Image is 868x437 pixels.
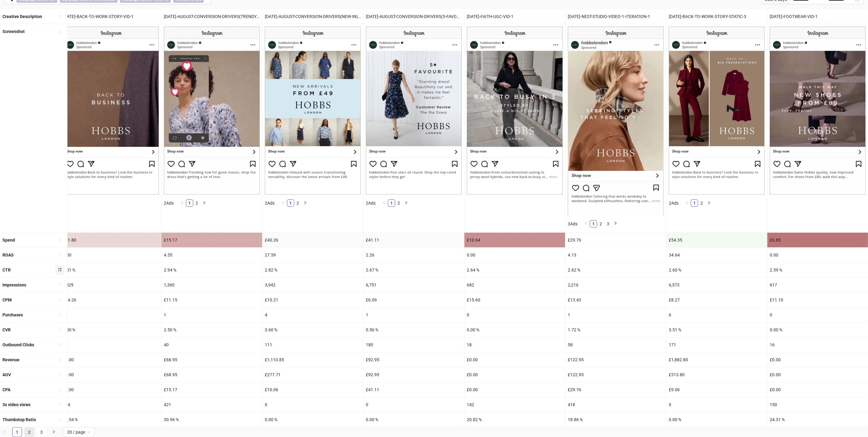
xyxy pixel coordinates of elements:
[705,199,713,207] li: Next Page
[666,9,767,24] div: [DATE]-BACK-TO-WORK-STORY-STATIC-3
[464,278,565,292] div: 682
[464,9,565,24] div: [DATE]-FAITH-UGC-VID-1
[58,373,62,377] span: sort-ascending
[467,27,563,195] img: Screenshot 120233019845510624
[262,412,363,427] div: 0.00 %
[464,248,565,262] div: 0.00
[24,427,34,437] li: 2
[565,233,666,247] div: £29.76
[161,367,262,382] div: £68.95
[2,312,23,317] b: Purchases
[767,9,868,24] div: [DATE]-FOOTWEAR-VID-1
[565,278,666,292] div: 2,216
[395,199,402,207] li: 2
[178,199,186,207] li: Previous Page
[565,397,666,412] div: 418
[666,382,767,397] div: £9.06
[565,367,666,382] div: £122.95
[363,412,464,427] div: 0.00 %
[60,278,161,292] div: 1,529
[161,412,262,427] div: 30.96 %
[464,397,565,412] div: 142
[262,337,363,352] div: 111
[262,248,363,262] div: 27.59
[161,337,262,352] div: 40
[262,9,363,24] div: [DATE]-AUGUST-CONVERSION-DRIVERS(NEW-IN)-STATIC-1
[669,201,679,206] span: 2 Ads
[262,322,363,337] div: 3.60 %
[60,337,161,352] div: 46
[464,293,565,307] div: £15.60
[49,427,59,437] button: right
[363,278,464,292] div: 6,751
[464,337,565,352] div: 18
[363,293,464,307] div: £6.09
[767,337,868,352] div: 16
[605,220,611,227] a: 3
[666,352,767,367] div: £1,882.80
[767,352,868,367] div: £0.00
[279,199,287,207] li: Previous Page
[63,27,159,195] img: Screenshot 120232673498870624
[58,402,62,407] span: sort-ascending
[767,308,868,322] div: 0
[666,412,767,427] div: 0.00 %
[363,233,464,247] div: £41.11
[2,253,14,257] b: ROAS
[2,342,34,347] b: Outbound Clicks
[612,220,619,228] li: Next Page
[666,233,767,247] div: £54.35
[2,372,11,377] b: AOV
[301,199,309,207] button: right
[200,199,208,207] li: Next Page
[281,201,285,205] span: left
[186,200,193,206] a: 1
[666,263,767,277] div: 2.60 %
[565,382,666,397] div: £29.76
[262,308,363,322] div: 4
[262,352,363,367] div: £1,110.85
[666,278,767,292] div: 6,573
[202,201,206,205] span: right
[612,220,619,228] button: right
[2,387,10,392] b: CPA
[363,308,464,322] div: 1
[565,337,666,352] div: 58
[161,278,262,292] div: 1,360
[2,238,15,242] b: Spend
[666,248,767,262] div: 34.64
[582,220,590,228] button: left
[37,428,46,437] a: 3
[60,293,161,307] div: £14.26
[597,220,604,227] a: 2
[363,382,464,397] div: £41.11
[565,263,666,277] div: 2.62 %
[178,199,186,207] button: left
[363,248,464,262] div: 2.26
[669,27,765,195] img: Screenshot 120232673476520624
[262,278,363,292] div: 3,942
[287,200,294,206] a: 1
[301,199,309,207] li: Next Page
[388,200,395,206] a: 1
[180,201,184,205] span: left
[666,337,767,352] div: 171
[565,293,666,307] div: £13.43
[262,367,363,382] div: £277.71
[58,358,62,362] span: sort-ascending
[2,14,42,19] b: Creative Description
[767,248,868,262] div: 0.00
[666,322,767,337] div: 3.51 %
[60,352,161,367] div: £0.00
[3,430,7,434] span: left
[705,199,713,207] button: right
[565,308,666,322] div: 1
[161,382,262,397] div: £15.17
[161,308,262,322] div: 1
[597,220,604,228] li: 2
[58,417,62,422] span: sort-ascending
[186,199,193,207] li: 1
[2,357,20,362] b: Revenue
